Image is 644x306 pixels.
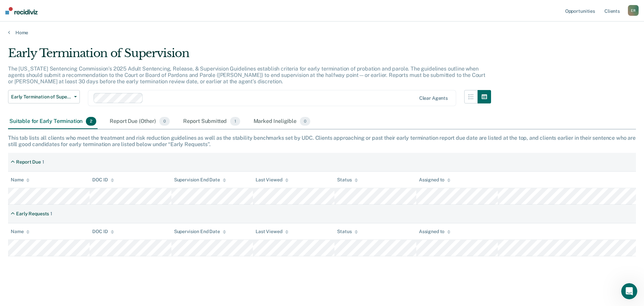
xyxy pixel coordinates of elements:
div: Early Requests [16,211,49,217]
div: E R [628,5,639,16]
p: The [US_STATE] Sentencing Commission’s 2025 Adult Sentencing, Release, & Supervision Guidelines e... [8,65,485,85]
div: Report Due1 [8,157,47,168]
div: DOC ID [92,177,114,183]
div: Supervision End Date [174,177,226,183]
div: DOC ID [92,229,114,234]
div: Early Requests1 [8,208,55,219]
div: Assigned to [419,229,450,234]
iframe: Intercom live chat [621,283,637,299]
button: Early Termination of Supervision [8,90,80,103]
div: Marked Ineligible0 [252,114,312,129]
span: 2 [86,117,96,126]
div: Name [11,177,30,183]
span: 0 [159,117,170,126]
img: Recidiviz [5,7,38,14]
div: Supervision End Date [174,229,226,234]
div: Last Viewed [256,177,288,183]
span: 0 [300,117,310,126]
div: Report Due [16,159,41,165]
button: ER [628,5,639,16]
span: 1 [230,117,240,126]
div: This tab lists all clients who meet the treatment and risk reduction guidelines as well as the st... [8,135,636,147]
div: Last Viewed [256,229,288,234]
div: Status [337,229,358,234]
div: Status [337,177,358,183]
div: Name [11,229,30,234]
div: Assigned to [419,177,450,183]
div: Clear agents [419,95,448,101]
div: 1 [50,211,52,217]
span: Early Termination of Supervision [11,94,71,100]
div: Suitable for Early Termination2 [8,114,98,129]
a: Home [8,30,636,36]
div: Report Due (Other)0 [108,114,171,129]
div: Early Termination of Supervision [8,46,491,65]
div: 1 [42,159,44,165]
div: Report Submitted1 [182,114,241,129]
